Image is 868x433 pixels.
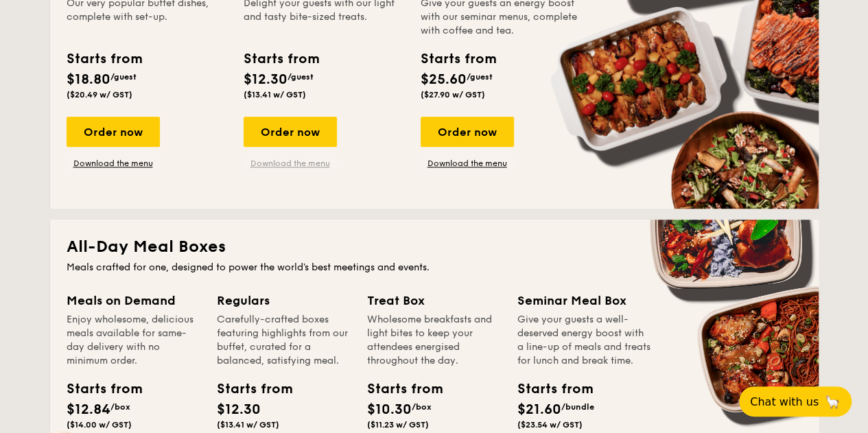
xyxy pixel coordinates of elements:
div: Order now [244,117,337,147]
div: Carefully-crafted boxes featuring highlights from our buffet, curated for a balanced, satisfying ... [217,313,351,368]
span: /guest [288,72,314,82]
div: Order now [421,117,514,147]
div: Meals on Demand [67,291,200,310]
span: ($20.49 w/ GST) [67,90,132,100]
span: ($14.00 w/ GST) [67,420,132,430]
div: Starts from [367,379,429,399]
a: Download the menu [67,158,160,169]
span: /box [412,402,432,412]
div: Starts from [244,49,318,69]
span: 🦙 [824,394,841,410]
span: ($13.41 w/ GST) [244,90,306,100]
div: Meals crafted for one, designed to power the world's best meetings and events. [67,261,802,274]
div: Starts from [217,379,279,399]
div: Seminar Meal Box [517,291,651,310]
span: ($11.23 w/ GST) [367,420,429,430]
a: Download the menu [244,158,337,169]
h2: All-Day Meal Boxes [67,236,802,258]
div: Give your guests a well-deserved energy boost with a line-up of meals and treats for lunch and br... [517,313,651,368]
a: Download the menu [421,158,514,169]
span: Chat with us [750,395,819,408]
span: $18.80 [67,71,110,88]
span: $21.60 [517,401,561,418]
span: $12.84 [67,401,110,418]
div: Treat Box [367,291,501,310]
button: Chat with us🦙 [739,386,852,417]
span: /bundle [561,402,594,412]
span: /guest [110,72,137,82]
span: $12.30 [217,401,261,418]
span: ($23.54 w/ GST) [517,420,583,430]
span: $10.30 [367,401,412,418]
div: Regulars [217,291,351,310]
div: Order now [67,117,160,147]
div: Starts from [67,49,141,69]
span: /guest [467,72,493,82]
div: Wholesome breakfasts and light bites to keep your attendees energised throughout the day. [367,313,501,368]
span: /box [110,402,130,412]
span: ($27.90 w/ GST) [421,90,485,100]
span: $25.60 [421,71,467,88]
div: Starts from [517,379,579,399]
span: ($13.41 w/ GST) [217,420,279,430]
div: Enjoy wholesome, delicious meals available for same-day delivery with no minimum order. [67,313,200,368]
span: $12.30 [244,71,288,88]
div: Starts from [421,49,495,69]
div: Starts from [67,379,128,399]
